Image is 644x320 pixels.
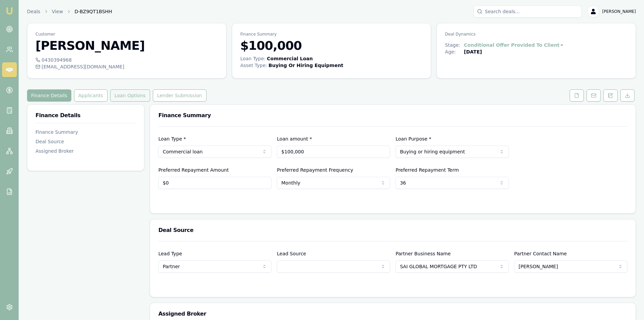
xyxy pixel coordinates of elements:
label: Lead Type [158,251,182,256]
span: D-BZ9QT1BSHH [74,8,112,15]
div: [EMAIL_ADDRESS][DOMAIN_NAME] [35,63,218,70]
a: Finance Details [27,89,73,102]
input: $ [277,146,390,158]
h3: Deal Source [158,228,627,233]
button: Conditional Offer Provided To Client [464,42,564,48]
h3: $100,000 [240,39,423,52]
button: Loan Options [110,89,150,102]
div: [DATE] [464,48,482,55]
button: Lender Submission [153,89,207,102]
span: [PERSON_NAME] [602,9,636,14]
a: Loan Options [109,89,151,102]
label: Preferred Repayment Amount [158,167,229,173]
button: Finance Details [27,89,71,102]
button: Applicants [74,89,108,102]
label: Loan Purpose * [396,136,431,142]
input: Search deals [474,5,582,18]
label: Partner Business Name [396,251,451,256]
div: Deal Source [35,138,136,145]
h3: Assigned Broker [158,311,627,317]
label: Preferred Repayment Term [396,167,459,173]
h3: [PERSON_NAME] [35,39,218,52]
div: Age: [445,48,464,55]
div: Asset Type : [240,62,267,69]
a: View [52,8,63,15]
div: Assigned Broker [35,148,136,154]
a: Deals [27,8,40,15]
label: Partner Contact Name [514,251,567,256]
div: Loan Type: [240,55,266,62]
label: Lead Source [277,251,306,256]
a: Applicants [73,89,109,102]
div: Stage: [445,42,464,48]
p: Customer [35,31,218,37]
h3: Finance Details [35,113,136,118]
p: Finance Summary [240,31,423,37]
label: Loan Type * [158,136,186,142]
label: Loan amount * [277,136,312,142]
div: 0430394968 [35,57,218,63]
p: Deal Dynamics [445,31,627,37]
a: Lender Submission [151,89,208,102]
h3: Finance Summary [158,113,627,118]
nav: breadcrumb [27,8,112,15]
label: Preferred Repayment Frequency [277,167,353,173]
div: Commercial Loan [267,55,313,62]
div: Buying Or Hiring Equipment [268,62,343,69]
img: emu-icon-u.png [5,7,14,15]
div: Finance Summary [35,129,136,135]
input: $ [158,177,271,189]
